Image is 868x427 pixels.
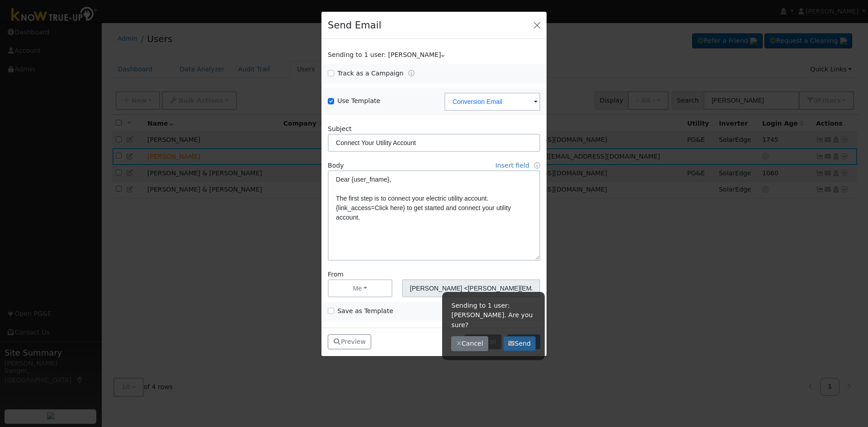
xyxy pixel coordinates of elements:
button: Me [328,279,392,297]
label: Body [328,161,344,170]
button: Cancel [451,336,488,352]
h4: Send Email [328,18,381,33]
input: Track as a Campaign [328,70,334,76]
a: Fields [534,162,540,169]
label: From [328,270,344,279]
input: Select a Template [444,93,540,111]
label: Subject [328,124,352,134]
button: Preview [328,334,371,350]
div: Show users [323,50,545,60]
a: Tracking Campaigns [408,70,415,77]
a: Insert field [495,162,529,169]
label: Save as Template [337,306,393,316]
input: Use Template [328,98,334,104]
p: Sending to 1 user: [PERSON_NAME]. Are you sure? [451,301,536,329]
label: Use Template [337,96,380,106]
label: Track as a Campaign [337,69,403,78]
input: Save as Template [328,308,334,314]
button: Send [503,336,536,352]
